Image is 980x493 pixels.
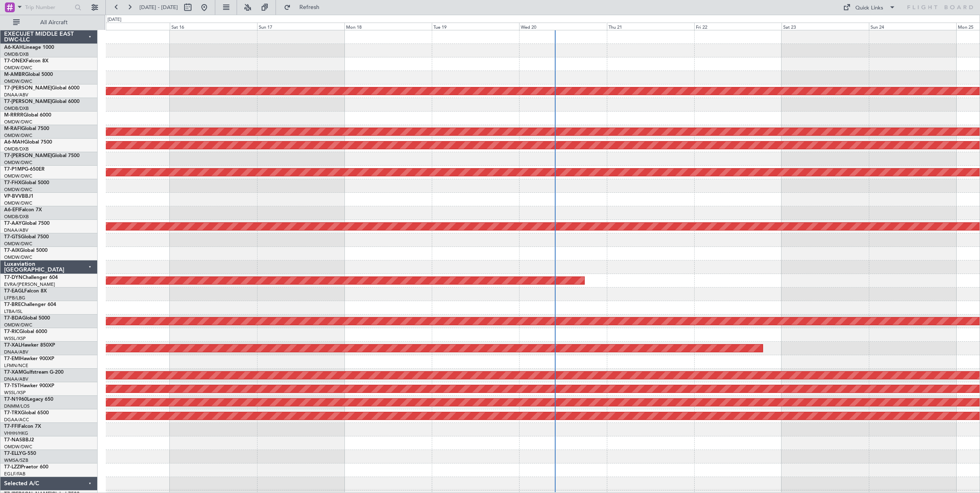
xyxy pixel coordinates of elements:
a: OMDW/DWC [4,200,32,206]
a: A6-EFIFalcon 7X [4,208,42,212]
span: M-RAFI [4,126,21,131]
div: Quick Links [855,4,883,12]
div: Sun 24 [869,23,956,30]
a: DNAA/ABV [4,227,28,233]
button: Quick Links [839,1,900,14]
a: OMDW/DWC [4,173,32,179]
a: DNAA/ABV [4,376,28,382]
a: LFMN/NCE [4,363,28,369]
a: OMDW/DWC [4,322,32,328]
a: DGAA/ACC [4,417,29,423]
a: T7-ONEXFalcon 8X [4,59,48,64]
a: A6-MAHGlobal 7500 [4,140,52,145]
a: T7-GTSGlobal 7500 [4,235,49,240]
a: T7-XAMGulfstream G-200 [4,370,64,375]
a: T7-ELLYG-550 [4,451,36,456]
a: OMDW/DWC [4,160,32,166]
span: T7-P1MP [4,167,25,172]
span: T7-BDA [4,316,22,321]
span: T7-FFI [4,424,18,429]
a: T7-FHXGlobal 5000 [4,180,49,185]
a: EVRA/[PERSON_NAME] [4,281,55,288]
div: Sun 17 [257,23,344,30]
a: T7-XALHawker 850XP [4,343,55,348]
span: T7-GTS [4,235,21,240]
div: Sat 23 [782,23,869,30]
a: T7-[PERSON_NAME]Global 6000 [4,99,80,104]
a: T7-RICGlobal 6000 [4,329,47,334]
div: [DATE] [107,16,121,23]
span: T7-EAGL [4,289,24,294]
a: VHHH/HKG [4,430,28,436]
div: Fri 15 [82,23,170,30]
span: T7-TRX [4,411,21,415]
a: T7-NASBBJ2 [4,438,34,443]
span: T7-LZZI [4,465,21,470]
a: T7-BREChallenger 604 [4,302,56,307]
a: WSSL/XSP [4,390,26,396]
a: OMDB/DXB [4,51,29,57]
a: T7-BDAGlobal 5000 [4,316,50,321]
span: T7-NAS [4,438,22,443]
input: Trip Number [25,1,72,14]
a: OMDW/DWC [4,78,32,84]
a: WMSA/SZB [4,457,28,463]
span: T7-N1960 [4,397,27,402]
a: T7-[PERSON_NAME]Global 7500 [4,153,80,158]
span: A6-EFI [4,208,19,212]
span: T7-DYN [4,275,23,280]
a: M-AMBRGlobal 5000 [4,72,53,77]
a: M-RAFIGlobal 7500 [4,126,49,131]
span: T7-ONEX [4,59,26,64]
a: OMDW/DWC [4,187,32,193]
a: T7-EAGLFalcon 8X [4,289,47,294]
a: OMDB/DXB [4,214,29,220]
button: Refresh [280,1,329,14]
a: T7-AAYGlobal 7500 [4,221,50,226]
a: OMDB/DXB [4,146,29,152]
span: VP-BVV [4,194,22,199]
span: T7-AIX [4,248,20,253]
span: T7-BRE [4,302,21,307]
span: A6-MAH [4,140,24,145]
span: T7-EMI [4,356,20,361]
a: DNAA/ABV [4,349,28,355]
a: OMDW/DWC [4,119,32,125]
a: LFPB/LBG [4,295,25,301]
a: T7-[PERSON_NAME]Global 6000 [4,86,80,91]
a: OMDW/DWC [4,132,32,139]
span: T7-[PERSON_NAME] [4,86,52,91]
div: Fri 22 [694,23,782,30]
a: DNAA/ABV [4,92,28,98]
span: T7-TST [4,383,20,388]
span: M-RRRR [4,113,23,118]
span: T7-AAY [4,221,22,226]
div: Tue 19 [432,23,519,30]
a: OMDW/DWC [4,254,32,260]
a: OMDB/DXB [4,105,29,112]
button: All Aircraft [9,16,89,29]
span: T7-XAM [4,370,23,375]
span: M-AMBR [4,72,25,77]
span: T7-[PERSON_NAME] [4,99,52,104]
a: T7-LZZIPraetor 600 [4,465,48,470]
a: M-RRRRGlobal 6000 [4,113,51,118]
a: T7-AIXGlobal 5000 [4,248,48,253]
div: Wed 20 [519,23,606,30]
a: T7-DYNChallenger 604 [4,275,58,280]
a: T7-P1MPG-650ER [4,167,45,172]
a: T7-N1960Legacy 650 [4,397,53,402]
span: T7-XAL [4,343,21,348]
span: A6-KAH [4,45,23,50]
a: OMDW/DWC [4,241,32,247]
a: T7-FFIFalcon 7X [4,424,41,429]
a: OMDW/DWC [4,444,32,450]
span: T7-[PERSON_NAME] [4,153,52,158]
a: EGLF/FAB [4,471,25,477]
a: DNMM/LOS [4,403,30,409]
a: A6-KAHLineage 1000 [4,45,54,50]
div: Sat 16 [170,23,257,30]
a: T7-TSTHawker 900XP [4,383,54,388]
span: [DATE] - [DATE] [139,4,178,11]
a: VP-BVVBBJ1 [4,194,34,199]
